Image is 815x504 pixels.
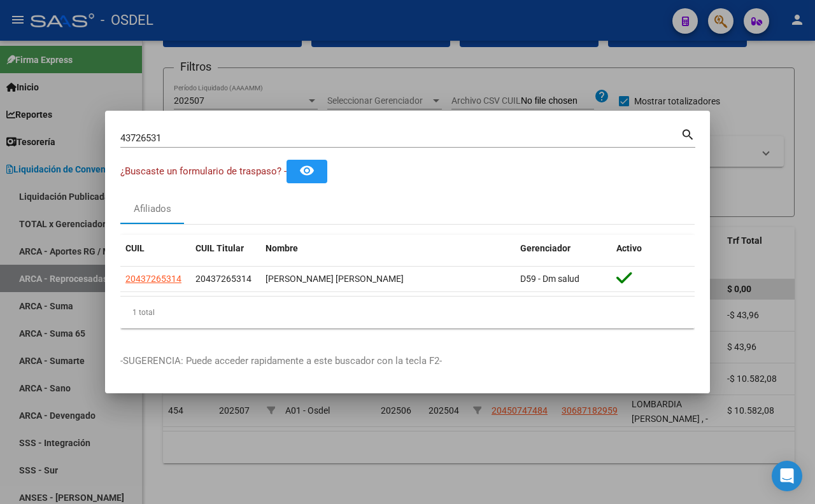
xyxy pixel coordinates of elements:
[681,126,695,141] mat-icon: search
[134,202,171,216] div: Afiliados
[190,235,260,262] datatable-header-cell: CUIL Titular
[611,235,695,262] datatable-header-cell: Activo
[195,243,244,253] span: CUIL Titular
[299,163,315,178] mat-icon: remove_red_eye
[120,165,287,177] span: ¿Buscaste un formulario de traspaso? -
[125,274,181,284] span: 20437265314
[120,235,190,262] datatable-header-cell: CUIL
[772,461,802,491] div: Open Intercom Messenger
[266,243,298,253] span: Nombre
[520,274,579,284] span: D59 - Dm salud
[266,272,510,286] div: [PERSON_NAME] [PERSON_NAME]
[120,354,695,368] p: -SUGERENCIA: Puede acceder rapidamente a este buscador con la tecla F2-
[520,243,570,253] span: Gerenciador
[120,297,695,328] div: 1 total
[260,235,515,262] datatable-header-cell: Nombre
[195,274,252,284] span: 20437265314
[515,235,611,262] datatable-header-cell: Gerenciador
[616,243,642,253] span: Activo
[125,243,145,253] span: CUIL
